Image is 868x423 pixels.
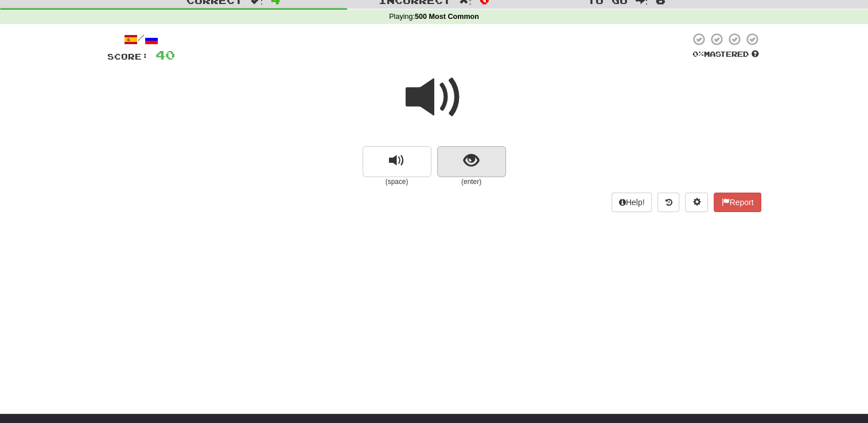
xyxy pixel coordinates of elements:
[714,193,761,212] button: Report
[437,146,506,177] button: show sentence
[155,48,175,62] span: 40
[437,177,506,187] small: (enter)
[415,13,479,21] strong: 500 Most Common
[692,49,704,58] span: 0 %
[690,49,761,60] div: Mastered
[612,193,652,212] button: Help!
[107,32,175,46] div: /
[107,52,149,61] span: Score:
[657,193,679,212] button: Round history (alt+y)
[363,177,431,187] small: (space)
[363,146,431,177] button: replay audio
